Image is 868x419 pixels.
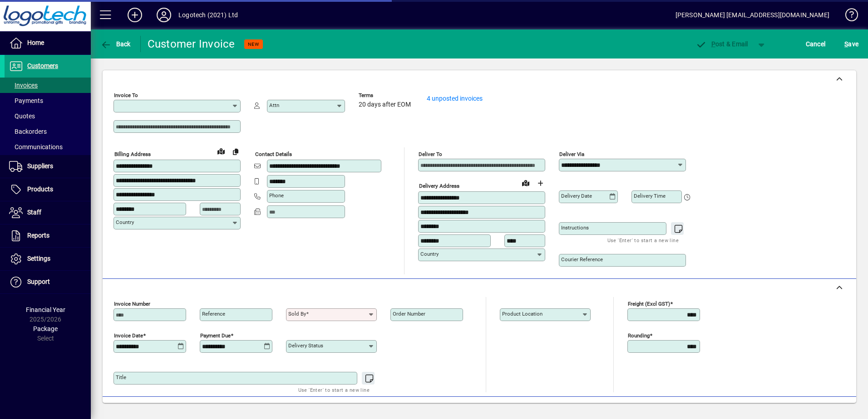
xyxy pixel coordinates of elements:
mat-label: Deliver To [419,151,442,157]
span: Quotes [9,112,35,120]
button: Post & Email [691,36,753,52]
mat-label: Reference [202,311,225,317]
mat-label: Invoice number [114,301,150,307]
a: Support [5,271,91,293]
a: View on map [214,144,228,158]
span: Settings [27,255,50,262]
button: Save [842,36,861,52]
app-page-header-button: Back [91,36,141,52]
mat-label: Sold by [288,311,306,317]
mat-label: Freight (excl GST) [628,301,670,307]
button: Profile [149,7,178,23]
a: Invoices [5,78,91,93]
mat-label: Invoice To [114,92,138,98]
a: Home [5,32,91,54]
span: Product [794,402,831,417]
mat-label: Courier Reference [561,256,603,263]
mat-label: Deliver via [559,151,584,157]
a: Reports [5,224,91,247]
span: Products [27,185,53,193]
mat-label: Instructions [561,224,589,231]
a: 4 unposted invoices [427,95,483,102]
a: View on map [518,175,533,190]
span: Terms [359,93,413,98]
span: Suppliers [27,162,53,170]
div: Logotech (2021) Ltd [178,8,238,22]
button: Copy to Delivery address [228,144,243,159]
a: Knowledge Base [838,2,857,31]
mat-hint: Use 'Enter' to start a new line [607,235,679,245]
div: [PERSON_NAME] [EMAIL_ADDRESS][DOMAIN_NAME] [676,8,829,22]
mat-label: Payment due [200,332,231,339]
a: Settings [5,248,91,270]
span: 20 days after EOM [359,101,411,108]
mat-label: Invoice date [114,332,143,339]
a: Suppliers [5,155,91,178]
button: Back [98,36,133,52]
mat-label: Country [420,251,439,257]
a: Payments [5,93,91,108]
a: Communications [5,139,91,155]
span: Financial Year [26,306,65,313]
button: Add [120,7,149,23]
span: S [844,40,848,48]
mat-label: Attn [269,102,279,108]
span: Staff [27,209,41,216]
mat-label: Delivery status [288,342,323,349]
span: Customers [27,62,58,69]
span: Package [33,325,58,332]
button: Cancel [804,36,828,52]
div: Customer Invoice [148,37,235,51]
span: ost & Email [695,40,748,48]
span: Cancel [806,37,826,51]
a: Products [5,178,91,201]
button: Choose address [533,176,547,190]
button: Product History [541,401,594,418]
mat-label: Delivery date [561,193,592,199]
mat-label: Phone [269,192,284,199]
button: Product [790,401,836,418]
a: Quotes [5,108,91,124]
a: Backorders [5,124,91,139]
span: Back [100,40,131,48]
span: Reports [27,232,49,239]
span: Communications [9,143,63,151]
a: Staff [5,201,91,224]
span: Payments [9,97,43,104]
span: Invoices [9,82,38,89]
span: NEW [248,41,259,47]
mat-label: Order number [393,311,425,317]
span: Support [27,278,50,285]
mat-label: Rounding [628,332,650,339]
mat-label: Product location [502,311,542,317]
span: P [711,40,715,48]
span: ave [844,37,858,51]
mat-label: Country [116,219,134,225]
span: Home [27,39,44,46]
mat-label: Title [116,374,126,380]
span: Backorders [9,128,47,135]
mat-hint: Use 'Enter' to start a new line [298,385,370,395]
mat-label: Delivery time [634,193,666,199]
span: Product History [544,402,591,417]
